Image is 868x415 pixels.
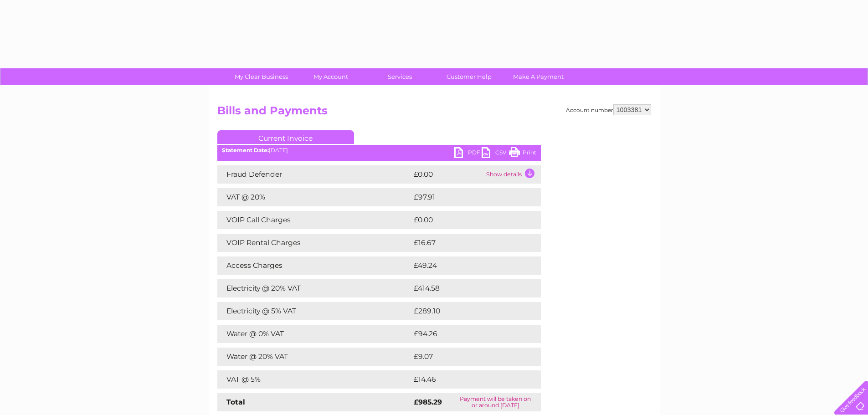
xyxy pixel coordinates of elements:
[222,147,269,154] b: Statement Date:
[450,393,540,411] td: Payment will be taken on or around [DATE]
[217,279,411,297] td: Electricity @ 20% VAT
[411,279,524,297] td: £414.58
[411,370,522,389] td: £14.46
[217,256,411,275] td: Access Charges
[454,147,482,160] a: PDF
[501,68,576,85] a: Make A Payment
[411,256,523,275] td: £49.24
[217,370,411,389] td: VAT @ 5%
[362,68,437,85] a: Services
[217,325,411,343] td: Water @ 0% VAT
[217,234,411,252] td: VOIP Rental Charges
[411,325,523,343] td: £94.26
[217,348,411,366] td: Water @ 20% VAT
[411,211,520,229] td: £0.00
[217,130,354,144] a: Current Invoice
[217,165,411,184] td: Fraud Defender
[217,104,651,122] h2: Bills and Payments
[411,348,520,366] td: £9.07
[224,68,299,85] a: My Clear Business
[411,234,522,252] td: £16.67
[293,68,368,85] a: My Account
[566,104,651,115] div: Account number
[414,398,442,406] strong: £985.29
[431,68,507,85] a: Customer Help
[217,147,541,154] div: [DATE]
[217,211,411,229] td: VOIP Call Charges
[484,165,541,184] td: Show details
[411,302,524,320] td: £289.10
[411,188,522,206] td: £97.91
[217,302,411,320] td: Electricity @ 5% VAT
[509,147,536,160] a: Print
[226,398,245,406] strong: Total
[217,188,411,206] td: VAT @ 20%
[411,165,484,184] td: £0.00
[482,147,509,160] a: CSV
